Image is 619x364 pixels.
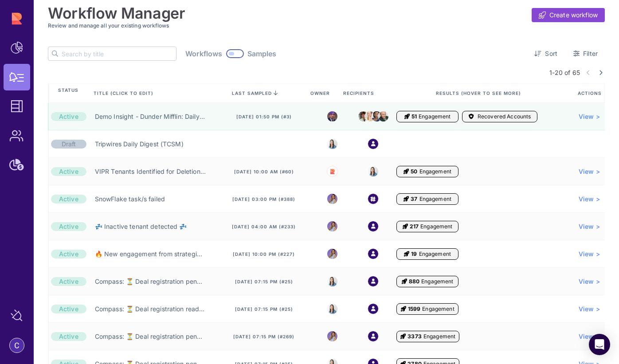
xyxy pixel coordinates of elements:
span: 37 [411,196,417,203]
img: 8988563339665_5a12f1d3e1fcf310ea11_32.png [327,331,337,341]
a: Demo Insight - Dunder Mifflin: Daily Sales [95,112,206,121]
span: [DATE] 01:50 pm (#3) [236,114,292,120]
a: 💤 Inactive tenant detected 💤 [95,222,187,231]
span: Engagement [419,168,451,175]
h3: Review and manage all your existing workflows [48,22,605,29]
span: Sort [545,49,557,58]
a: View > [579,250,600,258]
span: Engagement [421,278,453,285]
span: Workflows [185,49,222,58]
img: michael.jpeg [327,111,337,121]
span: Recovered Accounts [478,113,531,120]
span: [DATE] 10:00 am (#60) [234,168,294,175]
div: Draft [51,140,86,149]
img: 8525803544391_e4bc78f9dfe39fb1ff36_32.jpg [327,139,337,149]
div: Open Intercom Messenger [589,334,610,355]
a: VIPR Tenants Identified for Deletion →🗑️ [95,167,206,176]
span: Owner [310,90,332,96]
span: [DATE] 07:15 pm (#25) [235,278,293,285]
a: View > [579,195,600,204]
img: 8525803544391_e4bc78f9dfe39fb1ff36_32.jpg [327,276,337,286]
span: 51 [411,113,417,120]
span: [DATE] 07:15 pm (#25) [235,306,293,312]
a: View > [579,305,600,313]
span: Filter [583,49,598,58]
span: Create workflow [549,11,598,20]
span: Results (Hover to see more) [436,90,523,96]
img: creed.jpeg [378,109,388,124]
div: Active [51,195,86,204]
span: Engagement [419,113,451,120]
span: 3373 [407,333,422,340]
div: Active [51,277,86,286]
span: [DATE] 07:15 pm (#269) [233,333,294,340]
span: Engagement [422,305,454,313]
i: Engagement [403,223,408,230]
img: 8988563339665_5a12f1d3e1fcf310ea11_32.png [327,221,337,231]
a: SnowFlake task/s failed [95,195,165,204]
span: Actions [578,90,603,96]
span: Engagement [420,223,452,230]
span: [DATE] 03:00 pm (#388) [232,196,295,202]
img: 8988563339665_5a12f1d3e1fcf310ea11_32.png [327,194,337,204]
a: Tripwires Daily Digest (TCSM) [95,140,184,149]
span: Title (click to edit) [94,90,155,96]
span: 1-20 of 65 [549,68,580,77]
span: Recipients [343,90,376,96]
span: 1599 [408,305,421,313]
span: 880 [409,278,419,285]
span: Status [58,87,78,99]
span: 19 [411,250,417,258]
span: 50 [411,168,417,175]
div: Active [51,250,86,258]
i: Accounts [469,113,474,120]
span: Engagement [423,333,455,340]
img: angela.jpeg [365,109,375,124]
i: Engagement [404,250,409,258]
img: Rupert [330,169,335,174]
img: 8525803544391_e4bc78f9dfe39fb1ff36_32.jpg [368,166,378,176]
a: View > [579,112,600,121]
a: View > [579,332,600,341]
div: Active [51,305,86,313]
a: 🔥 New engagement from strategic customer 🔥 (BDR) [95,250,206,258]
a: View > [579,277,600,286]
h1: Workflow Manager [48,4,185,22]
i: Engagement [404,113,410,120]
img: 8525803544391_e4bc78f9dfe39fb1ff36_32.jpg [327,304,337,314]
i: Engagement [404,196,409,203]
span: Engagement [419,196,451,203]
a: Compass: ⏳ Deal registration pending your approval (RPM) ⏳ [95,332,206,341]
span: last sampled [232,90,272,96]
div: Active [51,222,86,231]
i: Engagement [400,333,406,340]
a: Compass: ⏳ Deal registration pending your team's approval (RPM Manager) ⏳ [95,277,206,286]
a: View > [579,222,600,231]
img: account-photo [10,338,24,352]
span: [DATE] 04:00 am (#233) [232,223,296,230]
i: Engagement [401,305,406,313]
i: Engagement [402,278,407,285]
span: 217 [410,223,419,230]
img: jim.jpeg [358,111,368,121]
img: 8988563339665_5a12f1d3e1fcf310ea11_32.png [327,249,337,259]
input: Search by title [62,47,176,60]
img: kelly.png [372,109,382,123]
div: Active [51,112,86,121]
span: Engagement [419,250,451,258]
a: Compass: ⏳ Deal registration ready to convert (RPM) ⏳ [95,305,206,313]
span: Samples [247,49,277,58]
span: [DATE] 10:00 pm (#227) [233,251,295,257]
a: View > [579,167,600,176]
div: Active [51,167,86,176]
div: Active [51,332,86,341]
i: Engagement [404,168,409,175]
